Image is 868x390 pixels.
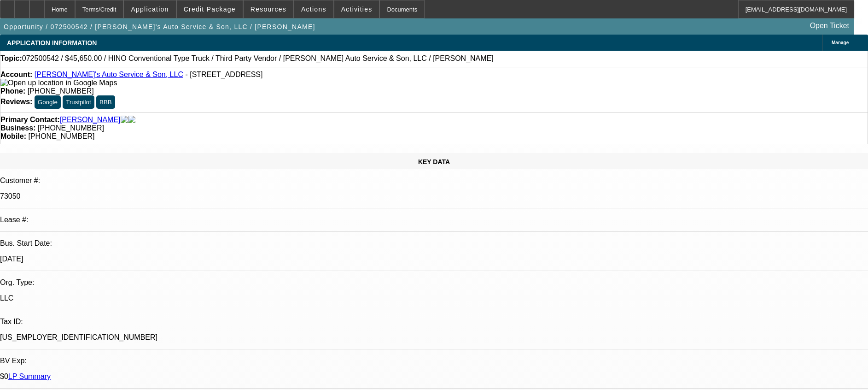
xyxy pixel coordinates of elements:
[334,0,379,18] button: Activities
[28,132,94,140] span: [PHONE_NUMBER]
[244,0,293,18] button: Resources
[22,54,494,63] span: 072500542 / $45,650.00 / HINO Conventional Type Truck / Third Party Vendor / [PERSON_NAME] Auto S...
[131,6,169,13] span: Application
[38,124,104,132] span: [PHONE_NUMBER]
[0,79,117,87] a: View Google Maps
[35,95,61,109] button: Google
[341,6,373,13] span: Activities
[128,116,135,124] img: linkedin-icon.png
[294,0,333,18] button: Actions
[8,372,51,380] a: LP Summary
[832,40,849,45] span: Manage
[0,79,117,87] img: Open up location in Google Maps
[0,71,32,78] strong: Account:
[301,6,326,13] span: Actions
[0,124,35,132] strong: Business:
[60,116,121,124] a: [PERSON_NAME]
[7,39,97,47] span: APPLICATION INFORMATION
[0,98,32,106] strong: Reviews:
[806,18,853,34] a: Open Ticket
[177,0,243,18] button: Credit Package
[418,158,450,165] span: KEY DATA
[4,23,315,30] span: Opportunity / 072500542 / [PERSON_NAME]'s Auto Service & Son, LLC / [PERSON_NAME]
[184,6,236,13] span: Credit Package
[0,87,25,95] strong: Phone:
[0,54,22,63] strong: Topic:
[185,71,262,78] span: - [STREET_ADDRESS]
[0,132,26,140] strong: Mobile:
[96,95,115,109] button: BBB
[121,116,128,124] img: facebook-icon.png
[250,6,286,13] span: Resources
[0,116,60,124] strong: Primary Contact:
[124,0,175,18] button: Application
[28,87,94,95] span: [PHONE_NUMBER]
[35,71,183,78] a: [PERSON_NAME]'s Auto Service & Son, LLC
[63,95,94,109] button: Trustpilot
